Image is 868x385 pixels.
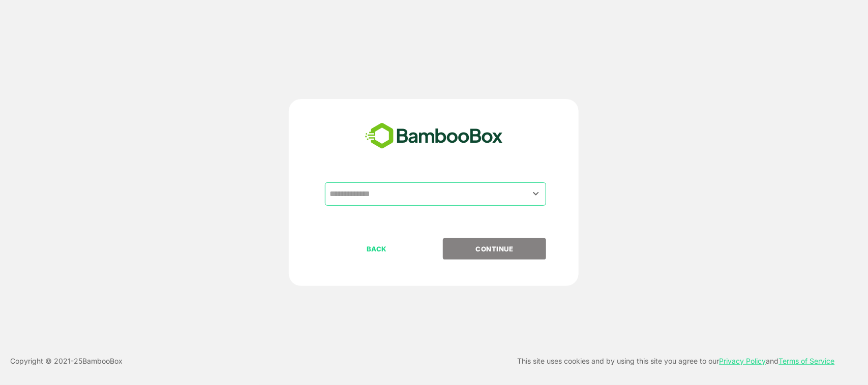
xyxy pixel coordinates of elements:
p: Copyright © 2021- 25 BambooBox [10,355,123,367]
p: CONTINUE [444,243,546,254]
a: Privacy Policy [720,357,766,365]
a: Terms of Service [779,357,835,365]
button: Open [529,187,543,201]
p: BACK [326,243,428,254]
img: bamboobox [360,119,508,153]
p: This site uses cookies and by using this site you agree to our and [518,355,835,367]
